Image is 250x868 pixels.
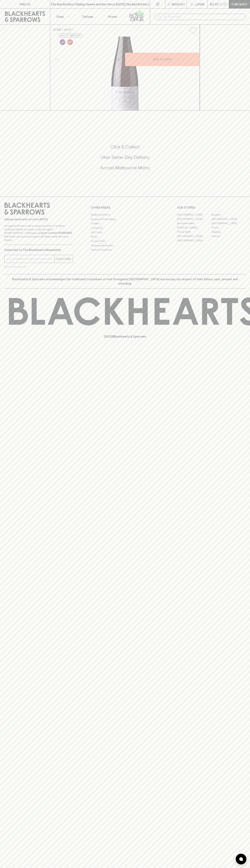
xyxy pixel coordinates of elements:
button: Shop [50,9,75,24]
p: OTHER AREAS [91,205,159,210]
input: Try "Pinot noir" [163,14,243,20]
button: Add to wishlist [188,26,198,35]
img: Lo-Fi [60,39,65,45]
p: Sibling owned and run since [DATE] [4,218,73,221]
a: Fitzroy [211,225,246,230]
a: HOME [53,28,61,31]
h5: Across Melbourne Metro [4,165,246,171]
button: SUBSCRIBE [55,255,73,263]
p: Subscribe to The Blackhearts Newsletter [4,248,73,252]
a: SHOP [64,28,72,31]
a: Contact Us [91,226,159,230]
a: Business & Bulk Gifting [91,217,159,221]
a: [GEOGRAPHIC_DATA] [211,217,246,221]
a: [GEOGRAPHIC_DATA] [177,213,211,217]
p: Wishlist [172,2,185,6]
a: Terms & Conditions [91,248,159,252]
a: Some may call it natural, others minimum intervention, either way, it’s hands off & maybe even a ... [59,38,66,46]
a: Shipping Information [91,243,159,248]
button: Add to wishlist [59,33,82,38]
div: Call to action block [4,130,246,189]
p: Tastings [82,14,93,19]
a: Privacy Policy [91,239,159,243]
strong: Liquor License #32064953 [39,231,72,234]
a: Fitzroy North [177,230,211,234]
p: We will never spam you [4,265,73,268]
h5: Click & Collect [4,144,246,150]
p: SUBSCRIBE [56,257,71,261]
a: [GEOGRAPHIC_DATA] [177,238,211,243]
a: Tastings [75,9,100,24]
p: Blackhearts & Sparrows acknowledges the traditional Custodians of land throughout [GEOGRAPHIC_DAT... [7,277,243,286]
p: 0 [224,3,226,5]
img: Sulphur Free [67,39,73,45]
img: bubble-icon [239,857,243,861]
a: Stores [100,9,125,24]
a: [GEOGRAPHIC_DATA] [177,217,211,221]
p: It is against the law to sell or supply alcohol to, or to obtain alcohol on behalf of a person un... [4,224,73,242]
a: FAQ's [91,235,159,239]
a: Prahran [211,234,246,238]
a: Made and bottled without any added Sulphur Dioxide (SO2) [66,38,74,46]
a: [GEOGRAPHIC_DATA] [211,221,246,225]
a: [GEOGRAPHIC_DATA] [177,234,211,238]
a: Bottle Drop FAQ's [91,213,159,217]
p: $0.00 [210,2,218,6]
a: Geelong [211,230,246,234]
p: ADD TO CART [153,57,172,61]
input: e.g. jane@blackheartsandsparrows.com.au [7,256,55,262]
p: OUR STORES [177,205,246,210]
p: Checkout [231,2,247,6]
p: Login [195,2,204,6]
a: Gift Cards [91,230,159,235]
a: [PERSON_NAME] [177,225,211,230]
h5: Uber Same-Day Delivery [4,154,246,160]
p: FIND US [19,2,31,6]
p: Shop [56,14,64,19]
button: ADD TO CART [125,53,200,66]
p: Stores [108,14,117,19]
a: Brunswick West [177,221,211,225]
img: 40652.png [50,37,200,110]
a: Careers [91,221,159,226]
a: Braddon [211,213,246,217]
